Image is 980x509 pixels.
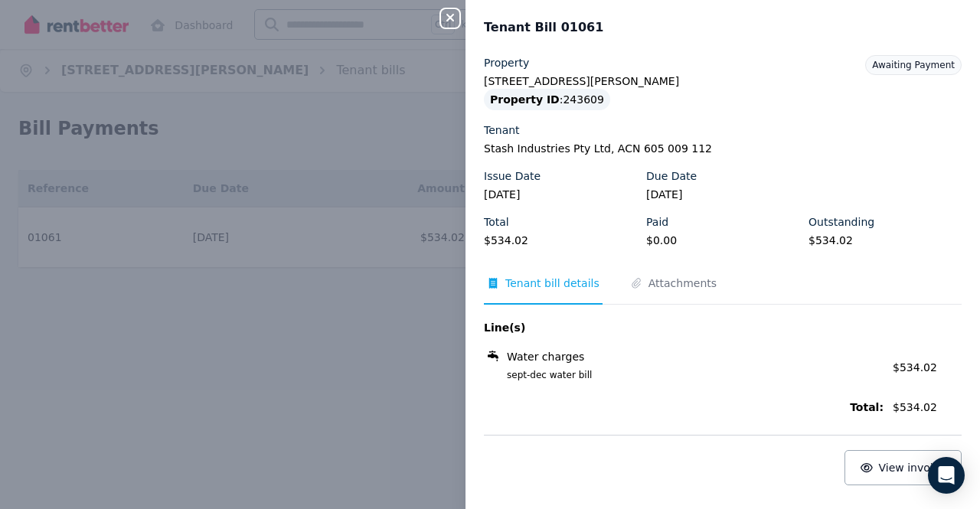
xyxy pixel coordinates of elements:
[879,462,946,474] span: View invoice
[484,214,509,230] label: Total
[928,457,965,494] div: Open Intercom Messenger
[648,276,717,291] span: Attachments
[505,276,599,291] span: Tenant bill details
[484,55,529,70] label: Property
[484,141,962,156] legend: Stash Industries Pty Ltd, ACN 605 009 112
[488,369,884,381] span: sept-dec water bill
[484,276,962,305] nav: Tabs
[507,349,584,364] span: Water charges
[484,187,637,202] legend: [DATE]
[844,450,962,485] button: View invoice
[646,187,799,202] legend: [DATE]
[484,89,610,110] div: : 243609
[808,233,962,248] legend: $534.02
[646,168,697,184] label: Due Date
[872,60,955,70] span: Awaiting Payment
[893,361,937,374] span: $534.02
[484,18,603,37] span: Tenant Bill 01061
[484,400,884,415] span: Total:
[484,73,962,89] legend: [STREET_ADDRESS][PERSON_NAME]
[490,92,560,107] span: Property ID
[808,214,874,230] label: Outstanding
[484,122,520,138] label: Tenant
[893,400,962,415] span: $534.02
[646,233,799,248] legend: $0.00
[484,320,884,335] span: Line(s)
[484,233,637,248] legend: $534.02
[646,214,668,230] label: Paid
[484,168,541,184] label: Issue Date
